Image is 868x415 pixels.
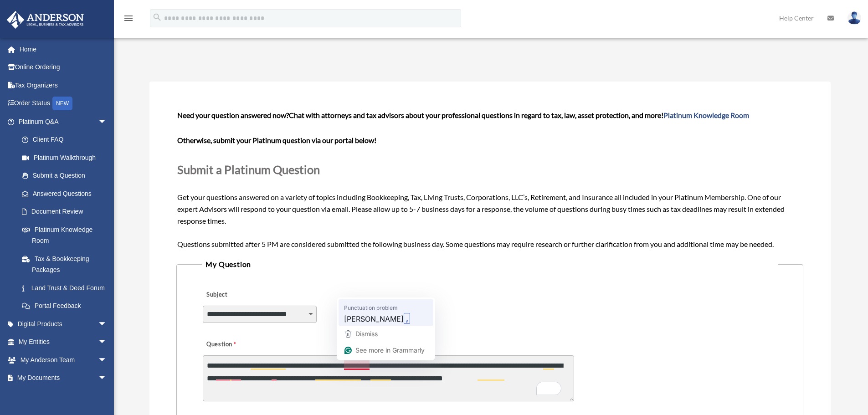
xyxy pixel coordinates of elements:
a: Digital Productsarrow_drop_down [6,315,121,333]
a: Submit a Question [13,167,116,185]
a: Platinum Q&Aarrow_drop_down [6,113,121,131]
span: arrow_drop_down [98,351,116,369]
legend: My Question [202,258,777,271]
span: arrow_drop_down [98,315,116,333]
span: arrow_drop_down [98,369,116,388]
img: User Pic [847,11,861,25]
span: Need your question answered now? [177,111,289,119]
label: Subject [203,289,289,302]
a: Tax & Bookkeeping Packages [13,250,121,279]
a: Answered Questions [13,184,121,203]
label: Question [203,338,273,351]
a: Platinum Walkthrough [13,149,121,167]
a: Client FAQ [13,131,121,149]
i: search [152,12,162,22]
a: Online Ordering [6,58,121,77]
span: Submit a Platinum Question [177,163,320,176]
a: My Entitiesarrow_drop_down [6,333,121,351]
img: Anderson Advisors Platinum Portal [4,11,87,29]
span: Chat with attorneys and tax advisors about your professional questions in regard to tax, law, ass... [289,111,749,119]
a: Portal Feedback [13,297,121,315]
b: Otherwise, submit your Platinum question via our portal below! [177,136,376,144]
a: Home [6,40,121,58]
i: menu [123,13,134,24]
span: arrow_drop_down [98,333,116,352]
span: Get your questions answered on a variety of topics including Bookkeeping, Tax, Living Trusts, Cor... [177,111,802,248]
a: My Documentsarrow_drop_down [6,369,121,387]
div: NEW [52,97,72,110]
a: menu [123,16,134,24]
a: My Anderson Teamarrow_drop_down [6,351,121,369]
a: Order StatusNEW [6,94,121,113]
a: Land Trust & Deed Forum [13,279,121,297]
a: Platinum Knowledge Room [13,220,121,250]
span: arrow_drop_down [98,113,116,131]
a: Platinum Knowledge Room [663,111,749,119]
textarea: To enrich screen reader interactions, please activate Accessibility in Grammarly extension settings [203,355,574,401]
a: Document Review [13,203,121,221]
a: Tax Organizers [6,76,121,94]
